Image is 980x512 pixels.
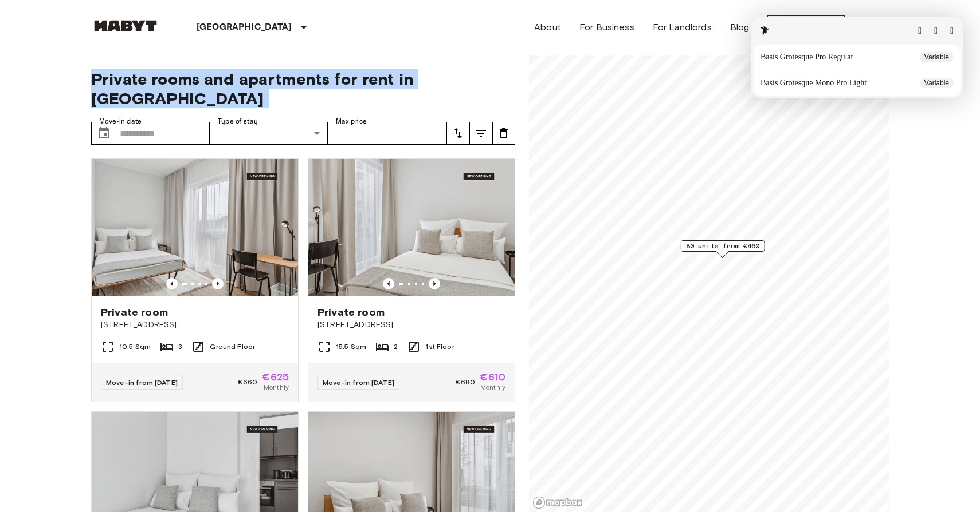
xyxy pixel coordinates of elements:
[106,378,178,387] span: Move-in from [DATE]
[264,382,289,392] span: Monthly
[101,305,168,319] span: Private room
[579,21,634,34] a: For Business
[336,117,367,126] label: Max price
[262,372,289,382] span: €625
[681,240,765,258] div: Map marker
[218,117,258,126] label: Type of stay
[730,21,750,34] a: Blog
[99,117,142,126] label: Move-in date
[425,342,454,352] span: 1st Floor
[534,21,561,34] a: About
[178,342,182,352] span: 3
[456,377,476,387] span: €680
[317,305,385,319] span: Private room
[101,319,289,331] span: [STREET_ADDRESS]
[686,241,760,251] span: 80 units from €460
[210,342,255,352] span: Ground Floor
[197,21,292,34] p: [GEOGRAPHIC_DATA]
[323,378,394,387] span: Move-in from [DATE]
[653,21,712,34] a: For Landlords
[767,15,845,39] a: Get in Touch
[317,319,505,331] span: [STREET_ADDRESS]
[394,342,398,352] span: 2
[238,377,258,387] span: €660
[336,342,366,352] span: 15.5 Sqm
[91,69,515,108] span: Private rooms and apartments for rent in [GEOGRAPHIC_DATA]
[480,372,505,382] span: €610
[119,342,151,352] span: 10.5 Sqm
[480,382,505,392] span: Monthly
